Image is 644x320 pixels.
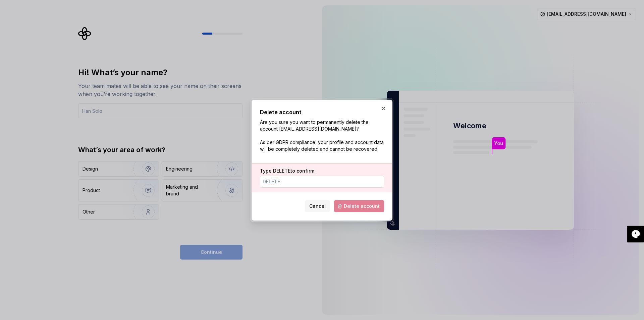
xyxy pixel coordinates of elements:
[273,168,290,174] span: DELETE
[260,119,384,152] p: Are you sure you want to permanently delete the account [EMAIL_ADDRESS][DOMAIN_NAME]? As per GDPR...
[260,176,384,188] input: DELETE
[260,108,384,116] h2: Delete account
[309,203,326,210] span: Cancel
[305,200,330,212] button: Cancel
[260,168,314,174] label: Type to confirm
